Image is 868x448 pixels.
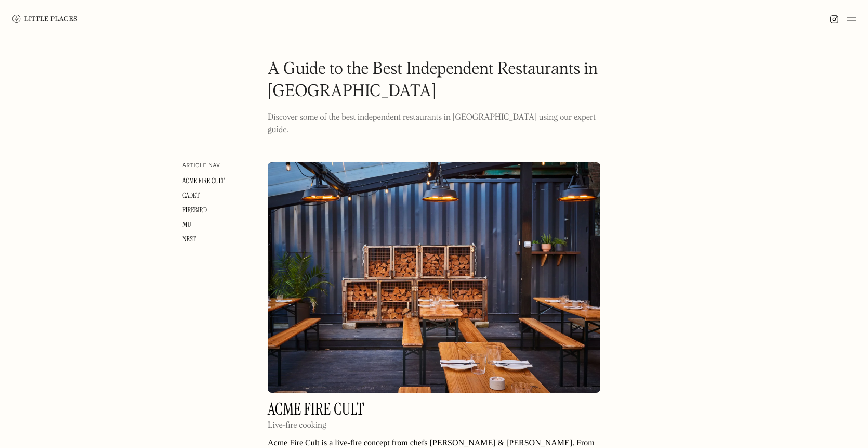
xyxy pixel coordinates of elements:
a: Acme Fire Cult [182,176,225,186]
a: mu [182,220,191,229]
p: Discover some of the best independent restaurants in [GEOGRAPHIC_DATA] using our expert guide. [268,111,600,136]
h2: Acme Fire Cult [268,401,364,417]
p: Live-fire cooking [268,419,364,432]
a: Acme Fire CultLive-fire cooking [268,401,364,437]
a: Firebird [182,206,207,215]
a: Nest [182,235,196,244]
h1: A Guide to the Best Independent Restaurants in [GEOGRAPHIC_DATA] [268,58,600,103]
div: Article nav [182,162,220,170]
a: Cadet [182,191,200,200]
